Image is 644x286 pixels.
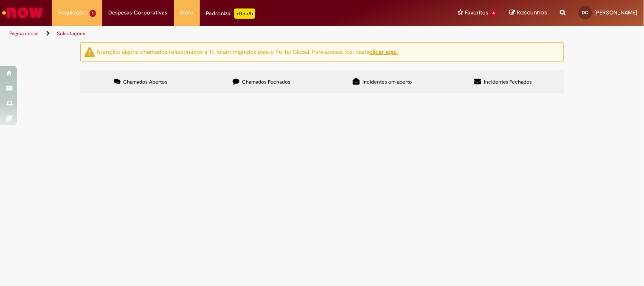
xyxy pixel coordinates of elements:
[234,8,255,19] p: +GenAi
[97,48,398,56] ng-bind-html: Atenção: alguns chamados relacionados a T.I foram migrados para o Portal Global. Para acessá-los,...
[370,48,398,56] a: clicar aqui.
[9,30,39,37] a: Página inicial
[57,30,85,37] a: Solicitações
[90,10,96,17] span: 1
[206,8,255,19] div: Padroniza
[517,8,548,17] span: Rascunhos
[510,9,548,17] a: Rascunhos
[109,8,168,17] span: Despesas Corporativas
[123,79,167,85] span: Chamados Abertos
[582,10,588,15] span: DC
[6,26,423,42] ul: Trilhas de página
[363,79,412,85] span: Incidentes em aberto
[58,8,88,17] span: Requisições
[242,79,290,85] span: Chamados Fechados
[490,10,497,17] span: 4
[484,79,532,85] span: Incidentes Fechados
[595,9,638,16] span: [PERSON_NAME]
[180,8,194,17] span: More
[465,8,488,17] span: Favoritos
[1,4,45,21] img: ServiceNow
